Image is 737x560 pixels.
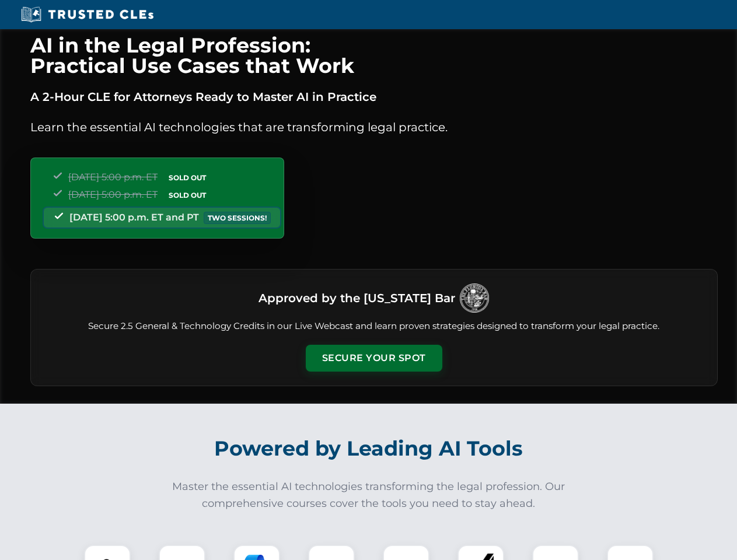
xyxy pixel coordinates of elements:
span: SOLD OUT [165,189,210,201]
p: A 2-Hour CLE for Attorneys Ready to Master AI in Practice [30,87,718,106]
span: [DATE] 5:00 p.m. ET [68,171,158,183]
img: Logo [460,283,489,313]
button: Secure Your Spot [306,345,442,372]
img: Trusted CLEs [18,6,157,23]
p: Secure 2.5 General & Technology Credits in our Live Webcast and learn proven strategies designed ... [45,320,703,333]
span: [DATE] 5:00 p.m. ET [68,189,158,200]
h2: Powered by Leading AI Tools [46,428,692,469]
span: SOLD OUT [165,171,210,184]
h1: AI in the Legal Profession: Practical Use Cases that Work [30,35,718,76]
p: Learn the essential AI technologies that are transforming legal practice. [30,118,718,136]
p: Master the essential AI technologies transforming the legal profession. Our comprehensive courses... [165,478,573,512]
h3: Approved by the [US_STATE] Bar [259,288,455,309]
